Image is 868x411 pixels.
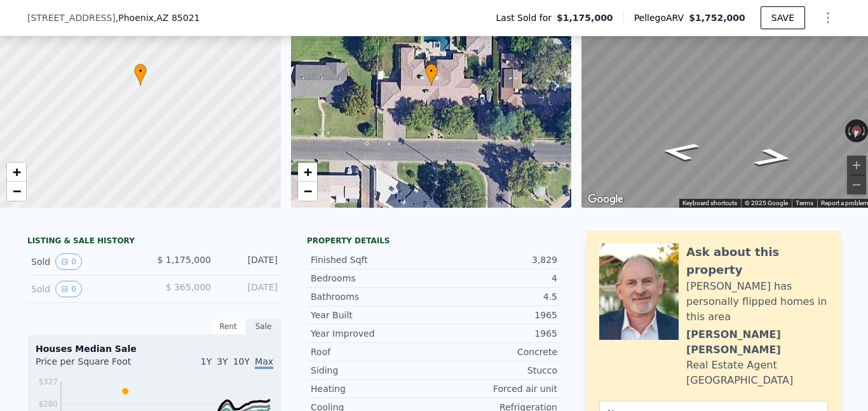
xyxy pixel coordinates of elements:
span: • [134,65,147,77]
div: Ask about this property [686,243,828,279]
span: , Phoenix [116,11,200,24]
div: Bathrooms [311,290,434,303]
span: $1,752,000 [689,13,745,23]
div: 4.5 [434,290,557,303]
button: View historical data [55,253,82,270]
span: − [303,183,311,199]
span: 10Y [233,356,250,367]
tspan: $327 [38,377,58,386]
div: Real Estate Agent [686,358,777,373]
button: Zoom out [847,175,866,194]
div: Year Improved [311,327,434,340]
tspan: $280 [38,400,58,408]
div: Concrete [434,346,557,358]
span: 1Y [201,356,212,367]
div: Stucco [434,364,557,377]
span: Max [255,356,273,369]
a: Open this area in Google Maps (opens a new window) [585,191,627,208]
a: Terms (opens in new tab) [796,199,813,206]
span: • [425,65,438,77]
div: Sold [31,281,144,297]
span: , AZ 85021 [154,13,200,23]
a: Zoom in [298,163,317,182]
button: Keyboard shortcuts [682,199,737,208]
span: + [303,164,311,180]
a: Zoom out [298,182,317,201]
button: Show Options [815,5,841,30]
div: Finished Sqft [311,253,434,266]
div: Price per Square Foot [36,355,154,375]
path: Go West, W Royal Palm Rd [645,138,715,165]
span: [STREET_ADDRESS] [27,11,116,24]
button: Zoom in [847,156,866,175]
div: [DATE] [221,281,278,297]
path: Go East, W Royal Palm Rd [738,144,810,171]
span: − [13,183,21,199]
div: [GEOGRAPHIC_DATA] [686,373,793,388]
div: [PERSON_NAME] has personally flipped homes in this area [686,279,828,325]
div: • [425,64,438,86]
span: $ 365,000 [166,282,211,292]
div: Houses Median Sale [36,342,273,355]
div: 1965 [434,309,557,321]
div: Forced air unit [434,382,557,395]
button: View historical data [55,281,82,297]
a: Zoom out [7,182,26,201]
div: • [134,64,147,86]
div: [PERSON_NAME] [PERSON_NAME] [686,327,828,358]
div: [DATE] [221,253,278,270]
button: SAVE [761,6,805,29]
button: Reset the view [850,119,864,143]
img: Google [585,191,627,208]
div: 3,829 [434,253,557,266]
span: © 2025 Google [745,199,788,206]
div: Roof [311,346,434,358]
span: Pellego ARV [634,11,689,24]
button: Rotate clockwise [861,119,868,142]
span: $ 1,175,000 [157,255,211,265]
div: Bedrooms [311,272,434,285]
span: 3Y [217,356,227,367]
button: Rotate counterclockwise [845,119,852,142]
div: Heating [311,382,434,395]
span: $1,175,000 [557,11,613,24]
div: Rent [210,318,246,335]
div: Property details [307,236,561,246]
span: Last Sold for [496,11,557,24]
span: + [13,164,21,180]
div: Sold [31,253,144,270]
div: Year Built [311,309,434,321]
div: 4 [434,272,557,285]
div: Sale [246,318,281,335]
div: LISTING & SALE HISTORY [27,236,281,248]
div: 1965 [434,327,557,340]
a: Zoom in [7,163,26,182]
div: Siding [311,364,434,377]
